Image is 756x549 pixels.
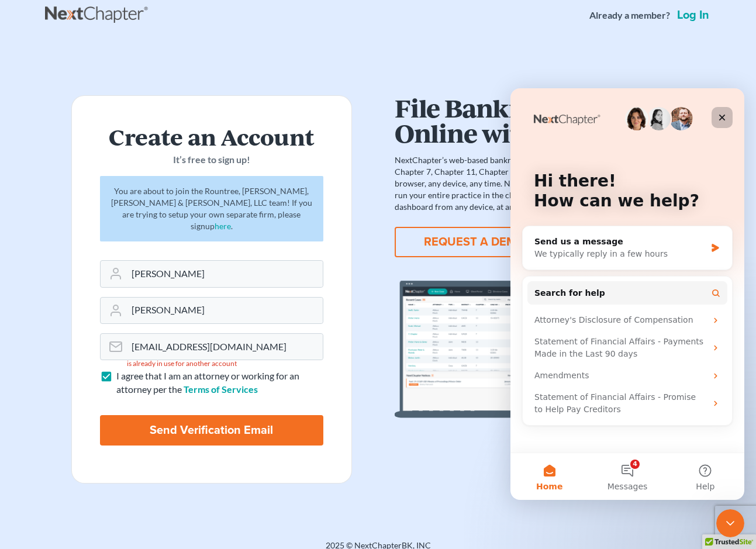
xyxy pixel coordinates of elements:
a: here [215,221,231,231]
strong: Already a member? [589,9,670,22]
a: Terms of Services [184,384,258,395]
h2: Create an Account [100,124,323,149]
div: You are about to join the Rountree, [PERSON_NAME], [PERSON_NAME] & [PERSON_NAME], LLC team! If yo... [100,176,323,241]
img: dashboard-867a026336fddd4d87f0941869007d5e2a59e2bc3a7d80a2916e9f42c0117099.svg [395,248,695,418]
iframe: Intercom live chat [716,509,744,537]
input: Send Verification Email [100,415,323,446]
input: Email Address [127,334,323,360]
span: I agree that I am an attorney or working for an attorney per the [116,370,299,395]
p: It’s free to sign up! [100,153,323,167]
span: is already in use for another account [127,358,323,369]
input: Last Name [127,298,323,323]
a: Log in [675,9,712,21]
iframe: Intercom live chat [510,88,744,500]
input: First Name [127,261,323,286]
button: REQUEST A DEMO [395,227,554,257]
p: NextChapter’s web-based bankruptcy software program allows you to prepare Chapter 7, Chapter 11, ... [395,154,695,213]
h1: File Bankruptcy Cases Online with NextChapter [395,95,695,145]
